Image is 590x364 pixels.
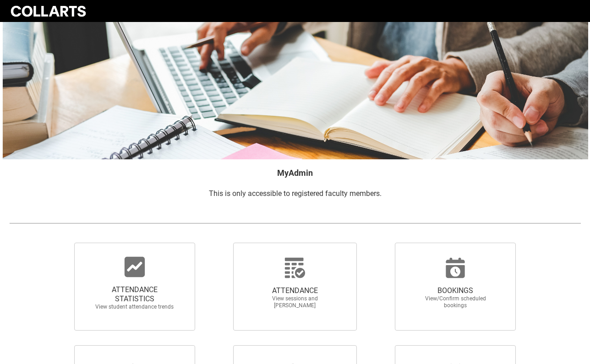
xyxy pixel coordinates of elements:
button: User Profile [576,10,581,11]
span: This is only accessible to registered faculty members. [209,189,382,198]
span: ATTENDANCE STATISTICS [94,285,175,304]
span: ATTENDANCE [255,286,335,295]
img: REDU_GREY_LINE [9,218,581,228]
span: View student attendance trends [94,304,175,310]
span: BOOKINGS [415,286,496,295]
h2: MyAdmin [9,167,581,179]
span: View sessions and [PERSON_NAME] [255,295,335,309]
span: View/Confirm scheduled bookings [415,295,496,309]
